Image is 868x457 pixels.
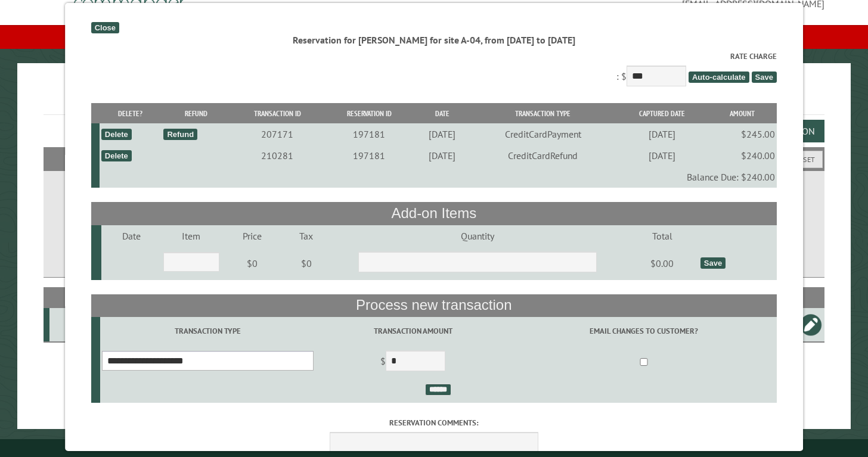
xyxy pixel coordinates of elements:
[162,225,222,247] td: Item
[162,103,230,124] th: Refund
[221,225,283,247] td: Price
[788,151,823,168] button: Reset
[708,123,777,145] td: $245.00
[283,247,330,280] td: $0
[367,444,501,452] small: © Campground Commander LLC. All rights reserved.
[616,123,708,145] td: [DATE]
[230,103,324,124] th: Transaction ID
[689,71,749,83] span: Auto-calculate
[164,129,198,140] div: Refund
[101,150,132,161] div: Delete
[100,103,162,124] th: Delete?
[414,145,470,166] td: [DATE]
[101,129,132,140] div: Delete
[470,145,616,166] td: CreditCardRefund
[91,294,777,317] th: Process new transaction
[221,247,283,280] td: $0
[513,325,775,337] label: Email changes to customer?
[330,225,626,247] td: Quantity
[102,325,314,337] label: Transaction Type
[708,103,777,124] th: Amount
[315,346,511,379] td: $
[414,103,470,124] th: Date
[91,202,777,225] th: Add-on Items
[470,123,616,145] td: CreditCardPayment
[324,123,414,145] td: 197181
[44,82,824,115] h1: Reservations
[324,145,414,166] td: 197181
[626,247,699,280] td: $0.00
[700,257,726,269] div: Save
[49,287,117,308] th: Site
[324,103,414,124] th: Reservation ID
[100,166,777,188] td: Balance Due: $240.00
[708,145,777,166] td: $240.00
[470,103,616,124] th: Transaction Type
[616,103,708,124] th: Captured Date
[91,417,777,428] label: Reservation comments:
[317,325,509,337] label: Transaction Amount
[91,22,119,33] div: Close
[414,123,470,145] td: [DATE]
[626,225,699,247] td: Total
[283,225,330,247] td: Tax
[54,319,115,331] div: A-04
[616,145,708,166] td: [DATE]
[91,51,777,89] div: : $
[230,145,324,166] td: 210281
[101,225,162,247] td: Date
[44,147,824,170] h2: Filters
[752,71,777,83] span: Save
[91,51,777,62] label: Rate Charge
[91,33,777,46] div: Reservation for [PERSON_NAME] for site A-04, from [DATE] to [DATE]
[230,123,324,145] td: 207171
